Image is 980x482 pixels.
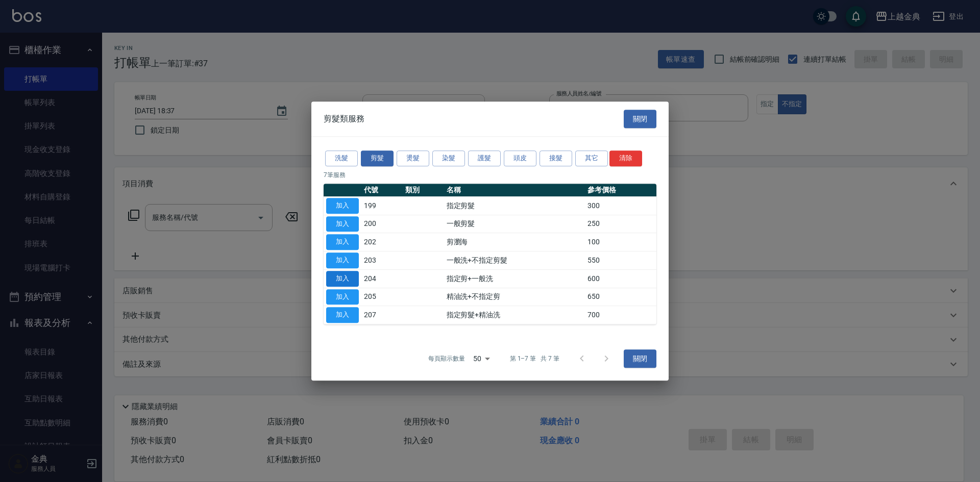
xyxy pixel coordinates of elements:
[585,288,656,306] td: 650
[361,150,394,166] button: 剪髮
[444,251,585,270] td: 一般洗+不指定剪髮
[361,288,403,306] td: 205
[324,114,364,124] span: 剪髮類服務
[326,216,359,232] button: 加入
[325,150,358,166] button: 洗髮
[428,354,465,363] p: 每頁顯示數量
[504,150,536,166] button: 頭皮
[432,150,465,166] button: 染髮
[326,289,359,305] button: 加入
[609,150,642,166] button: 清除
[585,306,656,324] td: 700
[444,233,585,251] td: 剪瀏海
[624,349,656,368] button: 關閉
[468,150,501,166] button: 護髮
[361,184,403,197] th: 代號
[444,306,585,324] td: 指定剪髮+精油洗
[361,196,403,215] td: 199
[585,233,656,251] td: 100
[361,251,403,270] td: 203
[585,184,656,197] th: 參考價格
[540,150,572,166] button: 接髮
[326,252,359,268] button: 加入
[585,196,656,215] td: 300
[324,170,656,180] p: 7 筆服務
[444,288,585,306] td: 精油洗+不指定剪
[361,306,403,324] td: 207
[585,215,656,233] td: 250
[444,196,585,215] td: 指定剪髮
[326,307,359,323] button: 加入
[326,234,359,250] button: 加入
[575,150,608,166] button: 其它
[326,198,359,214] button: 加入
[585,251,656,270] td: 550
[361,269,403,288] td: 204
[326,271,359,287] button: 加入
[585,269,656,288] td: 600
[397,150,429,166] button: 燙髮
[361,233,403,251] td: 202
[361,215,403,233] td: 200
[469,345,494,372] div: 50
[444,215,585,233] td: 一般剪髮
[403,184,444,197] th: 類別
[444,184,585,197] th: 名稱
[510,354,559,363] p: 第 1–7 筆 共 7 筆
[624,110,656,129] button: 關閉
[444,269,585,288] td: 指定剪+一般洗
